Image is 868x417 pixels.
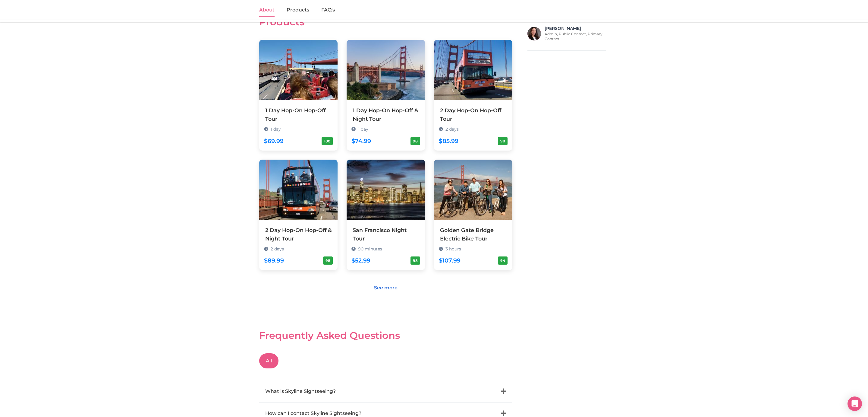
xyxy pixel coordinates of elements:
[410,256,420,265] div: 98
[321,4,335,17] a: FAQ's
[264,136,284,146] div: $69.99
[347,40,425,100] img: 1 Day Hop-On Hop-Off & Night Tour
[323,256,333,265] div: 98
[259,160,338,270] a: 2 Day Hop-On Hop-Off & Night Tour 2 days $89.99 98
[439,256,461,265] div: $107.99
[259,4,275,17] a: About
[347,160,425,270] a: San Francisco Night Tour 90 minutes $52.99 98
[445,246,461,252] span: 3 hours
[527,27,541,40] img: Jessica Rebstock
[370,282,401,294] a: See more
[440,226,506,243] div: Golden Gate Bridge Electric Bike Tour
[358,246,382,252] span: 90 minutes
[259,353,278,368] button: All
[434,40,512,100] img: 2 Day Hop-On Hop-Off Tour
[545,26,606,31] h4: [PERSON_NAME]
[439,136,458,146] div: $85.99
[259,160,338,220] img: 2 Day Hop-On Hop-Off & Night Tour
[259,330,512,341] h2: Frequently Asked Questions
[498,256,508,265] div: 94
[353,106,419,123] div: 1 Day Hop-On Hop-Off & Night Tour
[498,137,508,145] div: 98
[351,136,371,146] div: $74.99
[353,226,419,243] div: San Francisco Night Tour
[545,32,606,41] p: Admin, Public Contact, Primary Contact
[848,396,862,411] div: Open Intercom Messenger
[271,126,281,132] span: 1 day
[287,4,309,17] a: Products
[434,40,512,150] a: 2 Day Hop-On Hop-Off Tour 2 days $85.99 98
[259,380,512,402] div: What is Skyline Sightseeing?
[264,256,284,265] div: $89.99
[440,106,506,123] div: 2 Day Hop-On Hop-Off Tour
[265,226,332,243] div: 2 Day Hop-On Hop-Off & Night Tour
[445,126,459,132] span: 2 days
[271,246,284,252] span: 2 days
[347,160,425,220] img: San Francisco Night Tour
[322,137,333,145] div: 100
[410,137,420,145] div: 98
[347,40,425,150] a: 1 Day Hop-On Hop-Off & Night Tour 1 day $74.99 98
[351,256,370,265] div: $52.99
[434,160,512,270] a: Golden Gate Bridge Electric Bike Tour 3 hours $107.99 94
[358,126,368,132] span: 1 day
[259,40,338,150] a: 1 Day Hop-On Hop-Off Tour 1 day $69.99 100
[259,40,338,100] img: 1 Day Hop-On Hop-Off Tour
[434,160,512,220] img: Golden Gate Bridge Electric Bike Tour
[265,106,332,123] div: 1 Day Hop-On Hop-Off Tour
